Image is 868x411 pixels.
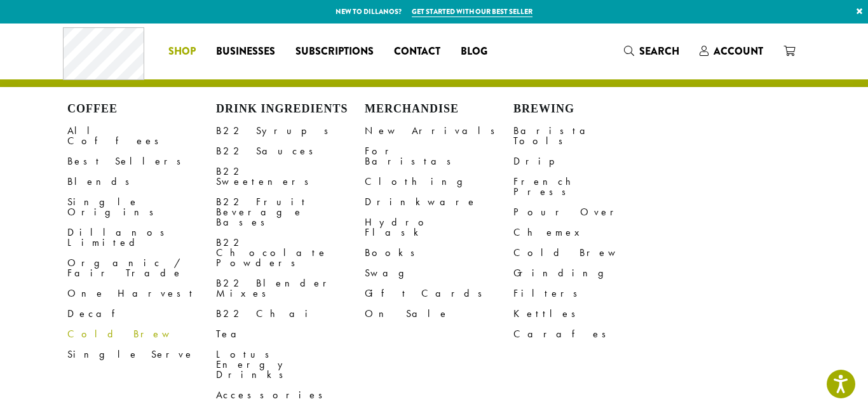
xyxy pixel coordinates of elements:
[168,44,196,60] span: Shop
[67,102,216,116] h4: Coffee
[365,212,513,243] a: Hydro Flask
[216,44,275,60] span: Businesses
[216,121,365,141] a: B22 Syrups
[67,172,216,192] a: Blends
[365,263,513,283] a: Swag
[67,304,216,324] a: Decaf
[513,243,662,263] a: Cold Brew
[394,44,440,60] span: Contact
[67,324,216,344] a: Cold Brew
[461,44,487,60] span: Blog
[67,222,216,253] a: Dillanos Limited
[513,222,662,243] a: Chemex
[365,192,513,212] a: Drinkware
[365,283,513,304] a: Gift Cards
[365,243,513,263] a: Books
[513,283,662,304] a: Filters
[216,385,365,405] a: Accessories
[216,304,365,324] a: B22 Chai
[216,141,365,161] a: B22 Sauces
[365,172,513,192] a: Clothing
[365,141,513,172] a: For Baristas
[513,202,662,222] a: Pour Over
[412,6,532,17] a: Get started with our best seller
[67,151,216,172] a: Best Sellers
[639,44,679,58] span: Search
[513,324,662,344] a: Carafes
[295,44,374,60] span: Subscriptions
[513,151,662,172] a: Drip
[513,304,662,324] a: Kettles
[67,283,216,304] a: One Harvest
[67,121,216,151] a: All Coffees
[216,161,365,192] a: B22 Sweeteners
[365,304,513,324] a: On Sale
[216,232,365,273] a: B22 Chocolate Powders
[513,263,662,283] a: Grinding
[365,102,513,116] h4: Merchandise
[216,324,365,344] a: Tea
[216,102,365,116] h4: Drink Ingredients
[513,172,662,202] a: French Press
[216,192,365,232] a: B22 Fruit Beverage Bases
[158,41,206,62] a: Shop
[67,344,216,365] a: Single Serve
[513,102,662,116] h4: Brewing
[216,273,365,304] a: B22 Blender Mixes
[67,192,216,222] a: Single Origins
[714,44,763,58] span: Account
[513,121,662,151] a: Barista Tools
[614,41,689,62] a: Search
[216,344,365,385] a: Lotus Energy Drinks
[67,253,216,283] a: Organic / Fair Trade
[365,121,513,141] a: New Arrivals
